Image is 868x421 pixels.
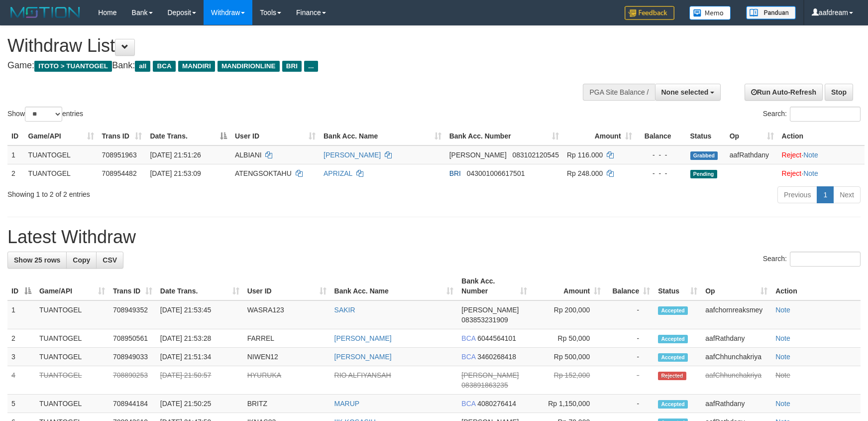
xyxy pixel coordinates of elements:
[243,366,330,395] td: HYURUKA
[467,169,525,177] span: Copy 043001006617501 to clipboard
[461,353,475,361] span: BCA
[109,272,156,300] th: Trans ID: activate to sort column ascending
[531,300,605,329] td: Rp 200,000
[7,5,83,20] img: MOTION_logo.png
[817,186,834,203] a: 1
[98,127,146,145] th: Trans ID: activate to sort column ascending
[777,186,817,203] a: Previous
[605,329,654,348] td: -
[330,272,458,300] th: Bank Acc. Name: activate to sort column ascending
[461,316,508,324] span: Copy 083853231909 to clipboard
[35,348,109,366] td: TUANTOGEL
[701,272,771,300] th: Op: activate to sort column ascending
[7,127,24,145] th: ID
[782,169,802,177] a: Reject
[109,300,156,329] td: 708949352
[73,256,90,264] span: Copy
[7,227,861,247] h1: Latest Withdraw
[7,61,569,71] h4: Game: Bank:
[334,353,392,361] a: [PERSON_NAME]
[24,127,98,145] th: Game/API: activate to sort column ascending
[7,300,35,329] td: 1
[14,256,60,264] span: Show 25 rows
[775,306,790,314] a: Note
[625,6,674,20] img: Feedback.jpg
[150,151,201,159] span: [DATE] 21:51:26
[531,329,605,348] td: Rp 50,000
[689,6,731,20] img: Button%20Memo.svg
[231,127,320,145] th: User ID: activate to sort column ascending
[150,169,201,177] span: [DATE] 21:53:09
[102,169,137,177] span: 708954482
[334,334,392,342] a: [PERSON_NAME]
[35,366,109,395] td: TUANTOGEL
[243,348,330,366] td: NIWEN12
[636,127,686,145] th: Balance
[156,348,243,366] td: [DATE] 21:51:34
[640,168,682,178] div: - - -
[449,151,507,159] span: [PERSON_NAME]
[782,151,802,159] a: Reject
[34,61,112,72] span: ITOTO > TUANTOGEL
[790,252,861,267] input: Search:
[763,107,861,122] label: Search:
[7,164,24,182] td: 2
[324,151,381,159] a: [PERSON_NAME]
[701,348,771,366] td: aafChhunchakriya
[605,348,654,366] td: -
[135,61,150,72] span: all
[146,127,231,145] th: Date Trans.: activate to sort column descending
[605,300,654,329] td: -
[775,334,790,342] a: Note
[243,300,330,329] td: WASRA123
[531,366,605,395] td: Rp 152,000
[658,306,688,315] span: Accepted
[833,186,861,203] a: Next
[109,366,156,395] td: 708890253
[156,395,243,413] td: [DATE] 21:50:25
[24,164,98,182] td: TUANTOGEL
[304,61,318,72] span: ...
[640,150,682,160] div: - - -
[605,395,654,413] td: -
[654,272,701,300] th: Status: activate to sort column ascending
[661,88,709,96] span: None selected
[109,348,156,366] td: 708949033
[726,127,778,145] th: Op: activate to sort column ascending
[156,300,243,329] td: [DATE] 21:53:45
[7,348,35,366] td: 3
[7,185,354,199] div: Showing 1 to 2 of 2 entries
[324,169,352,177] a: APRIZAL
[583,84,654,101] div: PGA Site Balance /
[605,272,654,300] th: Balance: activate to sort column ascending
[7,366,35,395] td: 4
[7,272,35,300] th: ID: activate to sort column descending
[103,256,117,264] span: CSV
[178,61,215,72] span: MANDIRI
[701,366,771,395] td: aafChhunchakriya
[658,400,688,409] span: Accepted
[235,169,292,177] span: ATENGSOKTAHU
[531,395,605,413] td: Rp 1,150,000
[775,353,790,361] a: Note
[109,329,156,348] td: 708950561
[790,107,861,122] input: Search:
[334,371,391,379] a: RIO ALFIYANSAH
[7,252,67,269] a: Show 25 rows
[449,169,461,177] span: BRI
[156,366,243,395] td: [DATE] 21:50:57
[243,395,330,413] td: BRITZ
[726,145,778,164] td: aafRathdany
[461,400,475,408] span: BCA
[109,395,156,413] td: 708944184
[745,84,823,101] a: Run Auto-Refresh
[563,127,636,145] th: Amount: activate to sort column ascending
[778,145,865,164] td: ·
[7,395,35,413] td: 5
[153,61,175,72] span: BCA
[461,371,519,379] span: [PERSON_NAME]
[531,348,605,366] td: Rp 500,000
[457,272,531,300] th: Bank Acc. Number: activate to sort column ascending
[763,252,861,267] label: Search:
[35,300,109,329] td: TUANTOGEL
